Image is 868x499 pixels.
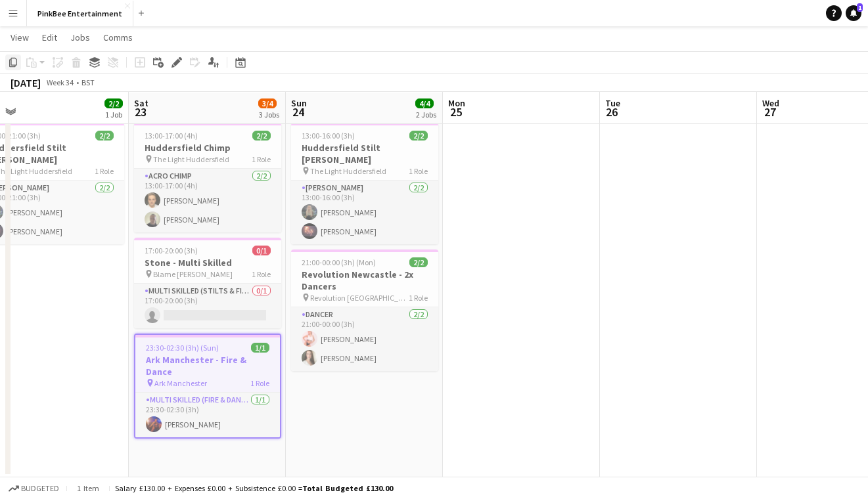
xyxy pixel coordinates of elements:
[291,181,438,244] app-card-role: [PERSON_NAME]2/213:00-16:00 (3h)[PERSON_NAME][PERSON_NAME]
[81,77,95,87] div: BST
[291,269,438,292] h3: Revolution Newcastle - 2x Dancers
[291,307,438,371] app-card-role: Dancer2/221:00-00:00 (3h)[PERSON_NAME][PERSON_NAME]
[11,76,41,89] div: [DATE]
[291,97,307,109] span: Sun
[98,29,138,46] a: Comms
[258,98,277,108] span: 3/4
[134,257,281,269] h3: Stone - Multi Skilled
[70,32,90,43] span: Jobs
[291,249,438,371] app-job-card: 21:00-00:00 (3h) (Mon)2/2Revolution Newcastle - 2x Dancers Revolution [GEOGRAPHIC_DATA]1 RoleDanc...
[145,246,198,255] span: 17:00-20:00 (3h)
[134,334,281,439] app-job-card: 23:30-02:30 (3h) (Sun)1/1Ark Manchester - Fire & Dance Ark Manchester1 RoleMulti Skilled (Fire & ...
[252,246,271,255] span: 0/1
[153,154,229,164] span: The Light Huddersfield
[95,131,114,141] span: 2/2
[409,257,428,267] span: 2/2
[250,378,269,388] span: 1 Role
[409,131,428,141] span: 2/2
[302,483,393,493] span: Total Budgeted £130.00
[42,32,57,43] span: Edit
[310,293,409,303] span: Revolution [GEOGRAPHIC_DATA]
[302,257,376,267] span: 21:00-00:00 (3h) (Mon)
[105,110,122,119] div: 1 Job
[135,354,280,378] h3: Ark Manchester - Fire & Dance
[5,29,34,46] a: View
[448,97,465,109] span: Mon
[252,154,271,164] span: 1 Role
[603,104,620,119] span: 26
[251,343,269,353] span: 1/1
[446,104,465,119] span: 25
[72,483,104,493] span: 1 item
[310,166,386,176] span: The Light Huddersfield
[134,123,281,232] app-job-card: 13:00-17:00 (4h)2/2Huddersfield Chimp The Light Huddersfield1 RoleAcro Chimp2/213:00-17:00 (4h)[P...
[415,98,434,108] span: 4/4
[134,142,281,154] h3: Huddersfield Chimp
[134,238,281,328] app-job-card: 17:00-20:00 (3h)0/1Stone - Multi Skilled Blame [PERSON_NAME]1 RoleMulti Skilled (Stilts & Fire)0/...
[252,131,271,141] span: 2/2
[43,77,76,87] span: Week 34
[416,110,436,119] div: 2 Jobs
[134,284,281,328] app-card-role: Multi Skilled (Stilts & Fire)0/117:00-20:00 (3h)
[21,484,59,493] span: Budgeted
[11,32,29,43] span: View
[302,131,355,141] span: 13:00-16:00 (3h)
[409,293,428,303] span: 1 Role
[7,481,61,496] button: Budgeted
[104,98,123,108] span: 2/2
[134,97,148,109] span: Sat
[409,166,428,176] span: 1 Role
[605,97,620,109] span: Tue
[115,483,393,493] div: Salary £130.00 + Expenses £0.00 + Subsistence £0.00 =
[27,1,133,26] button: PinkBee Entertainment
[95,166,114,176] span: 1 Role
[289,104,307,119] span: 24
[154,378,207,388] span: Ark Manchester
[132,104,148,119] span: 23
[135,393,280,437] app-card-role: Multi Skilled (Fire & Dance)1/123:30-02:30 (3h)[PERSON_NAME]
[762,97,779,109] span: Wed
[145,131,198,141] span: 13:00-17:00 (4h)
[846,5,861,21] a: 1
[291,142,438,165] h3: Huddersfield Stilt [PERSON_NAME]
[65,29,95,46] a: Jobs
[103,32,133,43] span: Comms
[153,269,233,279] span: Blame [PERSON_NAME]
[37,29,62,46] a: Edit
[146,343,219,353] span: 23:30-02:30 (3h) (Sun)
[760,104,779,119] span: 27
[252,269,271,279] span: 1 Role
[259,110,279,119] div: 3 Jobs
[291,123,438,244] app-job-card: 13:00-16:00 (3h)2/2Huddersfield Stilt [PERSON_NAME] The Light Huddersfield1 Role[PERSON_NAME]2/21...
[134,169,281,232] app-card-role: Acro Chimp2/213:00-17:00 (4h)[PERSON_NAME][PERSON_NAME]
[857,3,863,12] span: 1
